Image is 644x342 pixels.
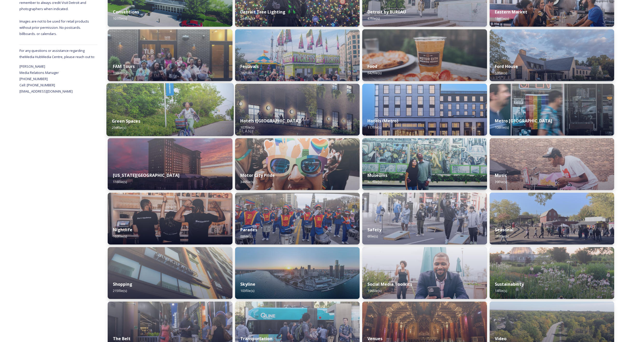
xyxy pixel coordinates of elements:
[113,16,127,21] span: 101 file(s)
[495,125,509,130] span: 108 file(s)
[362,29,487,81] img: a0bd6cc6-0a5e-4110-bbb1-1ef2cc64960c.jpg
[235,29,360,81] img: DSC02900.jpg
[495,281,524,287] strong: Sustainability
[240,16,254,21] span: 244 file(s)
[240,234,252,239] span: 88 file(s)
[19,64,73,94] span: [PERSON_NAME] Media Relations Manager [PHONE_NUMBER] Cell: [PHONE_NUMBER] [EMAIL_ADDRESS][DOMAIN_...
[113,172,180,178] strong: [US_STATE][GEOGRAPHIC_DATA]
[367,71,381,75] span: 642 file(s)
[240,71,254,75] span: 702 file(s)
[362,247,487,299] img: RIVERWALK%2520CONTENT%2520EDIT-15-PhotoCredit-Justin_Milhouse-UsageExpires_Oct-2024.jpg
[240,118,302,124] strong: Hotels ([GEOGRAPHIC_DATA])
[367,172,387,178] strong: Museums
[367,125,381,130] span: 117 file(s)
[106,83,234,136] img: a8e7e45d-5635-4a99-9fe8-872d7420e716.jpg
[495,179,507,184] span: 39 file(s)
[495,71,507,75] span: 53 file(s)
[108,247,232,299] img: e91d0ad6-e020-4ad7-a29e-75c491b4880f.jpg
[112,125,126,130] span: 259 file(s)
[367,64,377,69] strong: Food
[19,48,95,59] span: For any questions or assistance regarding the Media Hub Media Centre, please reach out to:
[367,118,398,124] strong: Hotels (Metro)
[240,172,275,178] strong: Motor City Pride
[113,234,127,239] span: 169 file(s)
[367,234,378,239] span: 6 file(s)
[113,64,135,69] strong: FAM Tours
[240,125,254,130] span: 107 file(s)
[108,29,232,81] img: 452b8020-6387-402f-b366-1d8319e12489.jpg
[240,227,257,233] strong: Parades
[235,84,360,136] img: 9db3a68e-ccf0-48b5-b91c-5c18c61d7b6a.jpg
[112,118,140,124] strong: Green Spaces
[367,281,412,287] strong: Social Media Toolkits
[490,193,614,245] img: 4423d9b81027f9a47bd28d212e5a5273a11b6f41845817bbb6cd5dd12e8cc4e8.jpg
[362,193,487,245] img: 5cfe837b-42d2-4f07-949b-1daddc3a824e.jpg
[362,138,487,190] img: e48ebac4-80d7-47a5-98d3-b3b6b4c147fe.jpg
[240,179,254,184] span: 346 file(s)
[495,227,513,233] strong: Seasonal
[367,16,380,21] span: 47 file(s)
[113,227,132,233] strong: Nightlife
[240,288,254,293] span: 103 file(s)
[495,118,552,124] strong: Metro [GEOGRAPHIC_DATA]
[367,179,381,184] span: 407 file(s)
[362,84,487,136] img: 3bd2b034-4b7d-4836-94aa-bbf99ed385d6.jpg
[240,9,285,15] strong: Detroit Tree Lighting
[495,336,506,341] strong: Video
[367,336,382,341] strong: Venues
[367,9,406,15] strong: Detroit by BUREAU
[495,16,509,21] span: 184 file(s)
[235,247,360,299] img: 1c183ad6-ea5d-43bf-8d64-8aacebe3bb37.jpg
[490,138,614,190] img: 87bbb248-d5f7-45c8-815f-fb574559da3d.jpg
[490,84,614,136] img: 56cf2de5-9e63-4a55-bae3-7a1bc8cd39db.jpg
[113,9,139,15] strong: Conventions
[367,288,381,293] span: 196 file(s)
[240,281,255,287] strong: Skyline
[495,9,527,15] strong: Eastern Market
[113,288,127,293] span: 215 file(s)
[490,247,614,299] img: Oudolf_6-22-2022-3186%2520copy.jpg
[367,227,381,233] strong: Safety
[113,281,132,287] strong: Shopping
[108,193,232,245] img: a2dff9e2-4114-4710-892b-6a81cdf06f25.jpg
[490,29,614,81] img: VisitorCenter.jpg
[240,336,272,341] strong: Transportation
[235,193,360,245] img: d8268b2e-af73-4047-a747-1e9a83cc24c4.jpg
[108,138,232,190] img: 5d4b6ee4-1201-421a-84a9-a3631d6f7534.jpg
[240,64,259,69] strong: Festivals
[113,179,127,184] span: 116 file(s)
[113,336,131,341] strong: The Belt
[235,138,360,190] img: IMG_1897.jpg
[113,71,127,75] span: 198 file(s)
[495,234,509,239] span: 218 file(s)
[495,288,507,293] span: 14 file(s)
[495,64,518,69] strong: Ford House
[495,172,507,178] strong: Music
